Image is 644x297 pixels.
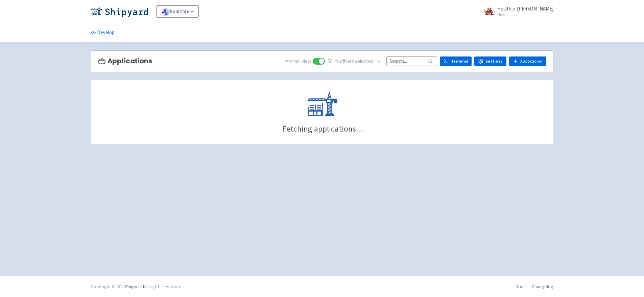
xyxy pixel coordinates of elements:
[509,56,546,66] a: Application
[355,58,374,64] span: selected
[282,125,362,133] div: Fetching applications...
[91,23,115,42] a: Develop
[474,56,506,66] a: Settings
[480,6,553,17] a: Healthie-[PERSON_NAME] User
[156,5,199,18] a: healthie
[335,58,374,65] span: No filter s
[386,56,437,66] input: Search...
[91,283,183,290] div: Copyright © 2025 All rights reserved.
[532,283,553,290] a: Changelog
[497,13,553,17] small: User
[126,283,144,290] a: Shipyard
[285,58,311,65] span: Minimal view
[98,57,152,65] h3: Applications
[91,6,148,17] img: Shipyard logo
[440,56,472,66] a: Terminal
[497,5,553,12] span: Healthie-[PERSON_NAME]
[516,283,526,290] a: Docs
